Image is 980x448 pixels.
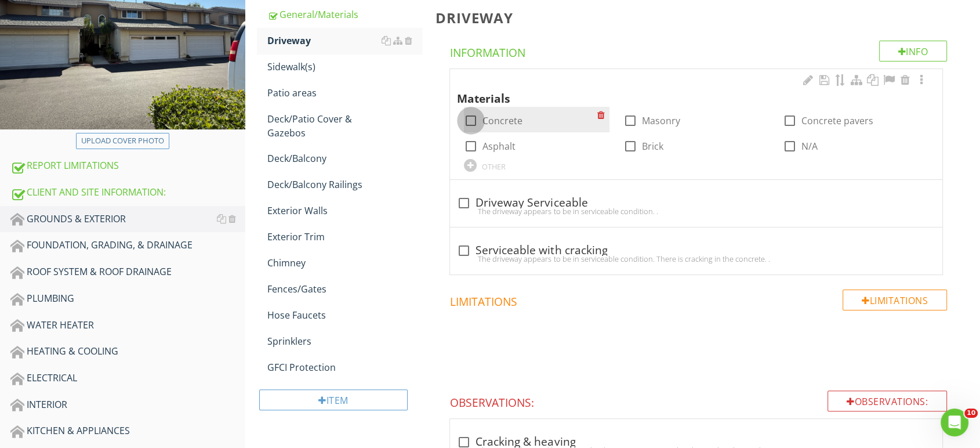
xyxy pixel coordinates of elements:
div: Deck/Patio Cover & Gazebos [267,112,422,140]
div: GFCI Protection [267,360,422,374]
div: Limitations [843,290,947,310]
label: Asphalt [482,140,516,152]
div: Exterior Walls [267,204,422,218]
div: Observations: [827,391,947,411]
div: Sprinklers [267,334,422,348]
div: FOUNDATION, GRADING, & DRAINAGE [10,238,245,253]
div: KITCHEN & APPLIANCES [10,424,245,439]
div: Fences/Gates [267,282,422,296]
div: INTERIOR [10,398,245,413]
label: Brick [642,140,663,152]
div: CLIENT AND SITE INFORMATION: [10,185,245,200]
label: Concrete pavers [801,115,873,127]
span: 10 [964,409,978,418]
div: ELECTRICAL [10,371,245,386]
h3: Driveway [435,10,961,26]
div: REPORT LIMITATIONS [10,158,245,174]
div: GROUNDS & EXTERIOR [10,212,245,227]
div: Sidewalk(s) [267,60,422,74]
label: Masonry [642,115,680,127]
div: Exterior Trim [267,230,422,244]
div: WATER HEATER [10,318,245,333]
div: OTHER [482,162,506,171]
iframe: Intercom live chat [941,409,968,436]
div: Materials [457,74,911,107]
div: PLUMBING [10,291,245,306]
div: Item [259,389,408,410]
div: Hose Faucets [267,308,422,322]
label: Concrete [482,115,522,127]
div: ROOF SYSTEM & ROOF DRAINAGE [10,265,245,280]
div: The driveway appears to be in serviceable condition. . [457,207,935,216]
div: Deck/Balcony [267,151,422,165]
div: Info [879,41,948,62]
div: Upload cover photo [81,135,164,147]
div: Patio areas [267,86,422,100]
div: The driveway appears to be in serviceable condition. There is cracking in the concrete. . [457,254,935,263]
button: Upload cover photo [76,133,169,149]
h4: Limitations [450,290,947,309]
div: General/Materials [267,8,422,21]
div: HEATING & COOLING [10,344,245,359]
div: Driveway [267,34,422,48]
label: N/A [801,140,818,152]
h4: Observations: [450,391,947,410]
h4: Information [450,41,947,60]
div: Deck/Balcony Railings [267,178,422,192]
div: Chimney [267,256,422,270]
